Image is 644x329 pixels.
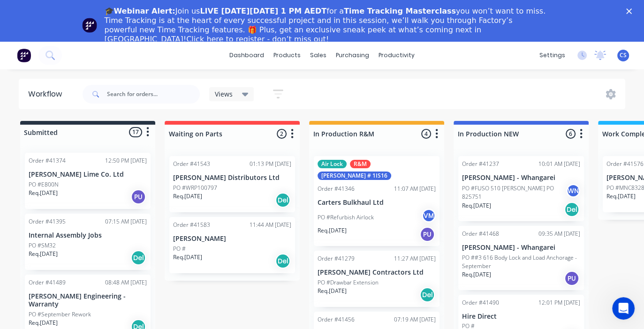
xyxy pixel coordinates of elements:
p: Req. [DATE] [462,270,491,279]
div: 08:48 AM [DATE] [105,278,147,287]
input: Search for orders... [107,85,200,104]
div: 10:01 AM [DATE] [538,160,580,168]
p: [PERSON_NAME] Contractors Ltd [318,269,436,277]
p: PO #Drawbar Extension [318,278,379,287]
div: 11:44 AM [DATE] [250,221,291,229]
p: PO #E800N [29,180,59,189]
div: Order #4158311:44 AM [DATE][PERSON_NAME]PO #Req.[DATE]Del [169,217,295,273]
p: PO #September Rework [29,310,91,319]
div: 07:19 AM [DATE] [394,315,436,324]
div: Air LockR&M[PERSON_NAME] # 1IS16Order #4134611:07 AM [DATE]Carters Bulkhaul LtdPO #Refurbish Airl... [314,156,439,246]
div: Order #4137412:50 PM [DATE][PERSON_NAME] Lime Co. LtdPO #E800NReq.[DATE]PU [25,153,151,209]
div: Order #4154301:13 PM [DATE][PERSON_NAME] Distributors LtdPO #WRP100797Req.[DATE]Del [169,156,295,212]
div: 12:50 PM [DATE] [105,157,147,165]
div: purchasing [331,48,374,62]
div: Order #41395 [29,217,66,226]
img: Factory [17,48,31,62]
p: PO # [173,245,186,253]
div: Order #4127911:27 AM [DATE][PERSON_NAME] Contractors LtdPO #Drawbar ExtensionReq.[DATE]Del [314,251,439,307]
div: Order #41468 [462,230,499,238]
div: WN [566,184,580,198]
div: Order #4139507:15 AM [DATE]Internal Assembly JobsPO #SM32Req.[DATE]Del [25,214,151,270]
div: Order #4146809:35 AM [DATE][PERSON_NAME] - WhangareiPO ##3 616 Body Lock and Load Anchorage - Sep... [458,226,584,290]
div: VM [422,209,436,223]
span: Views [215,89,233,99]
iframe: Intercom live chat [612,297,635,320]
div: Workflow [28,89,67,100]
div: Order #41456 [318,315,355,324]
div: Order #41237 [462,160,499,168]
div: 01:13 PM [DATE] [250,160,291,168]
div: Order #41374 [29,157,66,165]
div: Order #41583 [173,221,210,229]
div: Close [626,8,636,14]
p: [PERSON_NAME] Lime Co. Ltd [29,171,147,179]
p: [PERSON_NAME] [173,235,291,243]
p: Hire Direct [462,313,580,321]
p: PO ##3 616 Body Lock and Load Anchorage - September [462,254,580,270]
div: Order #4123710:01 AM [DATE][PERSON_NAME] - WhangareiPO #FUSO 510 [PERSON_NAME] PO 825751WNReq.[DA... [458,156,584,221]
div: Order #41489 [29,278,66,287]
div: products [269,48,305,62]
div: 09:35 AM [DATE] [538,230,580,238]
p: PO #WRP100797 [173,184,217,192]
p: Req. [DATE] [318,287,347,295]
p: Internal Assembly Jobs [29,232,147,239]
p: Req. [DATE] [29,319,58,327]
div: 07:15 AM [DATE] [105,217,147,226]
div: [PERSON_NAME] # 1IS16 [318,172,391,180]
p: [PERSON_NAME] Distributors Ltd [173,174,291,182]
p: PO #SM32 [29,241,56,250]
div: PU [131,189,146,204]
div: sales [305,48,331,62]
p: PO #FUSO 510 [PERSON_NAME] PO 825751 [462,184,566,201]
div: Del [275,193,290,208]
div: Del [420,287,435,302]
a: Click here to register - don’t miss out! [186,35,329,44]
div: Air Lock [318,160,347,168]
div: Order #41279 [318,254,355,263]
b: LIVE [DATE][DATE] 1 PM AEDT [200,7,326,15]
div: Order #41490 [462,299,499,307]
div: R&M [350,160,371,168]
div: Del [275,254,290,269]
span: CS [620,51,627,60]
div: Order #41543 [173,160,210,168]
div: Del [131,250,146,265]
p: Req. [DATE] [462,202,491,210]
div: Order #41346 [318,185,355,193]
img: Profile image for Team [82,18,97,33]
a: dashboard [225,48,269,62]
div: PU [564,271,579,286]
div: settings [535,48,570,62]
div: Order #41576 [606,160,644,168]
p: Req. [DATE] [173,192,202,201]
p: [PERSON_NAME] - Whangarei [462,174,580,182]
p: Req. [DATE] [29,189,58,197]
div: Del [564,202,579,217]
p: Req. [DATE] [29,250,58,258]
b: 🎓Webinar Alert: [105,7,175,15]
div: PU [420,227,435,242]
p: Req. [DATE] [318,226,347,235]
p: [PERSON_NAME] Engineering - Warranty [29,292,147,308]
p: Carters Bulkhaul Ltd [318,199,436,207]
p: [PERSON_NAME] - Whangarei [462,244,580,252]
p: PO #Refurbish Airlock [318,213,374,222]
div: productivity [374,48,419,62]
p: Req. [DATE] [606,192,636,201]
p: Req. [DATE] [173,253,202,262]
div: 12:01 PM [DATE] [538,299,580,307]
div: Join us for a you won’t want to miss. Time Tracking is at the heart of every successful project a... [105,7,547,44]
div: 11:27 AM [DATE] [394,254,436,263]
div: 11:07 AM [DATE] [394,185,436,193]
b: Time Tracking Masterclass [344,7,456,15]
